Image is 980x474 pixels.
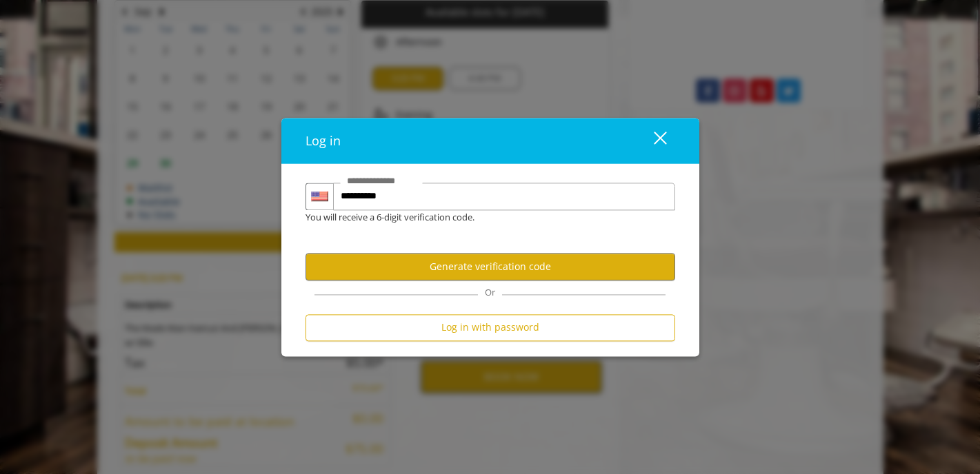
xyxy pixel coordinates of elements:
[306,254,675,280] button: Generate verification code
[478,286,502,298] span: Or
[306,183,333,210] div: Country
[638,130,666,151] div: close dialog
[628,127,675,155] button: close dialog
[306,132,341,149] span: Log in
[295,210,665,225] div: You will receive a 6-digit verification code.
[306,314,675,341] button: Log in with password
